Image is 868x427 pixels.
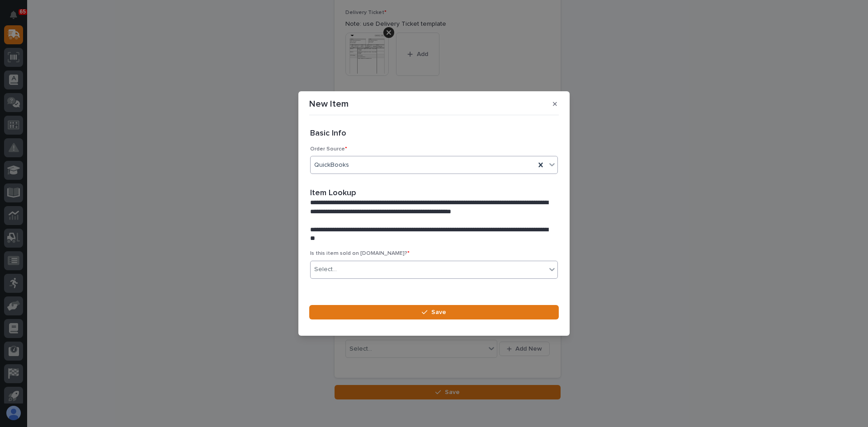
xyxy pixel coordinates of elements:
[314,265,337,274] div: Select...
[309,99,349,109] p: New Item
[314,160,349,170] span: QuickBooks
[309,305,559,319] button: Save
[310,129,346,139] h2: Basic Info
[310,146,347,152] span: Order Source
[431,308,446,316] span: Save
[310,188,356,198] h2: Item Lookup
[310,251,410,256] span: Is this item sold on [DOMAIN_NAME]?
